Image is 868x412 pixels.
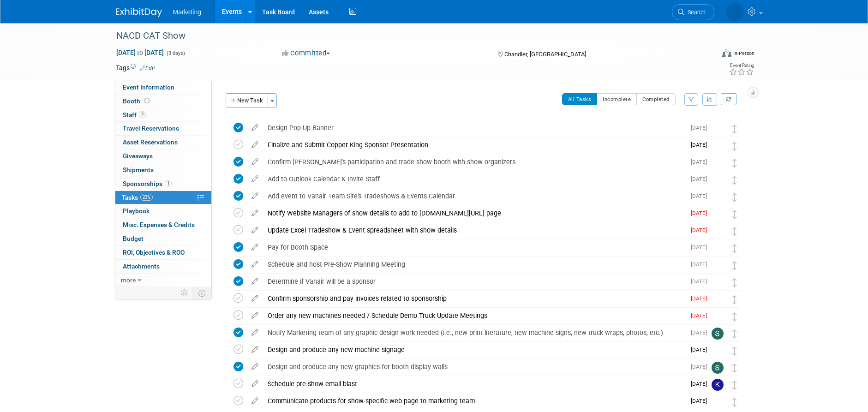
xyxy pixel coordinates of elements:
[123,125,179,132] span: Travel Reservations
[691,398,712,404] span: [DATE]
[691,381,712,387] span: [DATE]
[263,120,685,136] div: Design Pop-Up Banner
[691,176,712,182] span: [DATE]
[732,346,737,355] i: Move task
[263,188,685,204] div: Add event to Vanair Team Site's Tradeshows & Events Calendar
[247,209,263,217] a: edit
[691,159,712,165] span: [DATE]
[247,277,263,286] a: edit
[123,138,178,146] span: Asset Reservations
[712,191,724,203] img: Patti Baxter
[504,51,586,58] span: Chandler, [GEOGRAPHIC_DATA]
[672,4,714,20] a: Search
[247,294,263,303] a: edit
[729,63,754,68] div: Event Rating
[263,291,685,306] div: Confirm sponsorship and pay invoices related to sponsorship
[732,261,737,270] i: Move task
[712,310,724,322] img: Patti Baxter
[136,49,144,56] span: to
[691,329,712,336] span: [DATE]
[123,180,172,187] span: Sponsorships
[116,8,162,17] img: ExhibitDay
[115,246,211,259] a: ROI, Objectives & ROO
[139,111,146,118] span: 2
[113,28,700,44] div: NACD CAT Show
[263,274,685,289] div: Determine if Vanair will be a sponsor
[732,125,737,133] i: Move task
[726,3,744,21] img: Patti Baxter
[140,194,153,201] span: 23%
[123,166,154,173] span: Shipments
[732,244,737,253] i: Move task
[660,48,755,62] div: Event Format
[263,376,685,392] div: Schedule pre-show email blast
[691,142,712,148] span: [DATE]
[712,379,724,391] img: Katie Hein
[732,227,737,236] i: Move task
[712,396,724,408] img: Patti Baxter
[263,137,685,153] div: Finalize and Submit Copper King Sponsor Presentation
[115,122,211,135] a: Travel Reservations
[722,49,731,57] img: Format-Inperson.png
[115,95,211,108] a: Booth
[115,177,211,191] a: Sponsorships1
[263,342,685,358] div: Design and produce any new machine signage
[712,259,724,271] img: Patti Baxter
[247,243,263,251] a: edit
[691,125,712,131] span: [DATE]
[712,174,724,186] img: Patti Baxter
[123,235,144,242] span: Budget
[173,8,201,16] span: Marketing
[684,9,706,16] span: Search
[115,191,211,204] a: Tasks23%
[732,193,737,202] i: Move task
[123,97,151,105] span: Booth
[115,232,211,245] a: Budget
[279,48,334,58] button: Committed
[123,111,146,119] span: Staff
[691,295,712,302] span: [DATE]
[166,50,185,56] span: (3 days)
[115,108,211,122] a: Staff2
[712,276,724,288] img: Patti Baxter
[115,136,211,149] a: Asset Reservations
[123,263,160,270] span: Attachments
[123,249,185,256] span: ROI, Objectives & ROO
[247,346,263,354] a: edit
[123,207,150,215] span: Playbook
[123,84,174,91] span: Event Information
[263,222,685,238] div: Update Excel Tradeshow & Event spreadsheet with show details
[192,287,211,299] td: Toggle Event Tabs
[733,50,754,57] div: In-Person
[732,210,737,219] i: Move task
[247,141,263,149] a: edit
[123,221,195,228] span: Misc. Expenses & Credits
[165,180,172,187] span: 1
[732,142,737,150] i: Move task
[263,359,685,375] div: Design and produce any new graphics for booth display walls
[247,311,263,320] a: edit
[115,218,211,232] a: Misc. Expenses & Credits
[115,81,211,94] a: Event Information
[732,176,737,185] i: Move task
[712,293,724,305] img: Patti Baxter
[712,328,724,340] img: Sara Tilden
[691,346,712,353] span: [DATE]
[712,208,724,220] img: Patti Baxter
[247,158,263,166] a: edit
[247,363,263,371] a: edit
[263,239,685,255] div: Pay for Booth Space
[263,325,685,340] div: Notify Marketing team of any graphic design work needed (i.e., new print literature, new machine ...
[115,274,211,287] a: more
[115,163,211,177] a: Shipments
[712,123,724,135] img: Nicole Lubarski
[732,159,737,167] i: Move task
[115,204,211,218] a: Playbook
[116,48,164,57] span: [DATE] [DATE]
[263,171,685,187] div: Add to Outlook Calendar & Invite Staff
[691,261,712,268] span: [DATE]
[712,345,724,357] img: Nicole Lubarski
[115,149,211,163] a: Giveaways
[597,93,637,105] button: Incomplete
[712,362,724,374] img: Sara Tilden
